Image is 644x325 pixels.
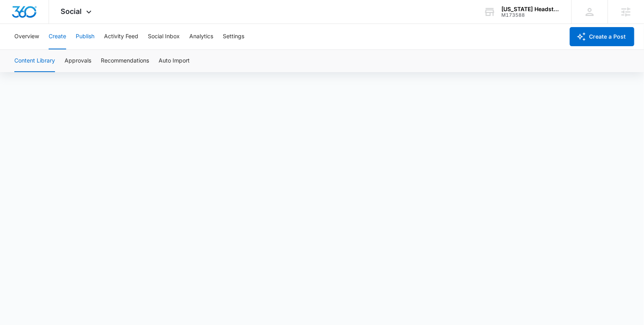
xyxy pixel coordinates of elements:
[14,50,55,72] button: Content Library
[61,7,82,16] span: Social
[570,27,634,46] button: Create a Post
[104,24,138,49] button: Activity Feed
[101,50,149,72] button: Recommendations
[148,24,180,49] button: Social Inbox
[223,24,244,49] button: Settings
[189,24,213,49] button: Analytics
[14,24,39,49] button: Overview
[502,6,560,12] div: account name
[502,12,560,18] div: account id
[49,24,66,49] button: Create
[76,24,94,49] button: Publish
[65,50,91,72] button: Approvals
[159,50,190,72] button: Auto Import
